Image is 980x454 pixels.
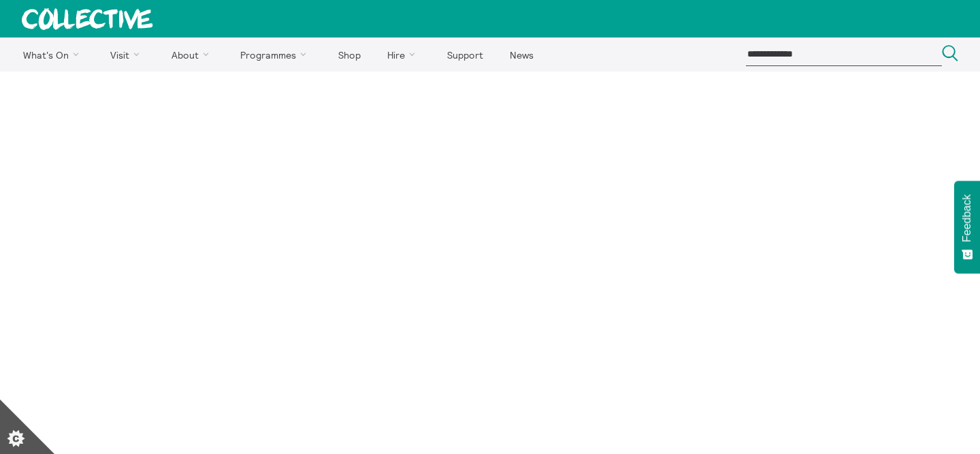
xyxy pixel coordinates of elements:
a: Programmes [229,37,324,72]
a: Visit [99,37,157,72]
a: What's On [11,37,96,72]
a: News [497,37,545,72]
a: Hire [376,37,433,72]
a: About [159,37,226,72]
a: Support [435,37,495,72]
a: Shop [326,37,372,72]
span: Feedback [961,194,973,242]
button: Feedback - Show survey [954,181,980,273]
